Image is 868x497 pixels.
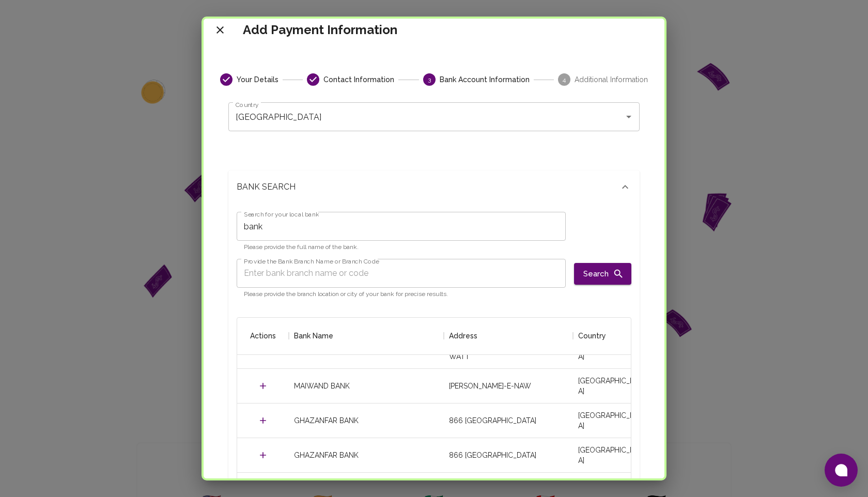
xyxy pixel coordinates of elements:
div: 866 SHAR PUR MAIN ROAD [449,450,536,460]
button: Select [255,447,271,463]
span: Additional Information [575,74,648,85]
span: Bank Account Information [440,74,530,85]
p: BANK SEARCH [237,181,363,193]
div: MAIWAND BANK [294,381,350,391]
div: AFGHANISTAN [578,376,645,396]
label: Search for your local bank [244,210,319,219]
div: Bank Name [289,317,444,354]
label: Country [236,100,258,109]
div: AFGHANISTAN [578,410,645,431]
div: GHAZANFAR BANK [294,450,359,460]
h5: Add Payment Information [243,22,397,38]
div: 866 SHAR PUR MAIN ROAD [449,415,536,426]
div: Bank Name [294,317,333,354]
div: Country [573,317,650,354]
input: Enter bank branch name or code [237,259,566,288]
text: 4 [563,76,566,83]
button: Select [255,378,271,394]
div: CHARRAHI TORBAZ KHAN SHAHR-E-NAW [449,381,531,391]
div: Address [444,317,573,354]
div: AFGHANISTAN [578,445,645,465]
div: GHAZANFAR BANK [294,415,359,426]
p: Please provide the full name of the bank. [244,242,559,253]
button: close [210,20,230,40]
button: Open chat window [825,454,858,487]
button: Open [622,110,636,124]
button: Search [574,263,631,285]
p: Please provide the branch location or city of your bank for precise results. [244,289,559,300]
div: Actions [237,317,289,354]
div: Country [578,317,606,354]
text: 3 [428,76,431,83]
div: Actions [250,317,276,354]
span: Contact Information [323,74,394,85]
div: BANK SEARCH [228,170,640,204]
div: Address [449,317,477,354]
label: Provide the Bank Branch Name or Branch Code [244,257,379,266]
input: Enter bank name [237,212,566,241]
span: Your Details [237,74,278,85]
button: Select [255,413,271,428]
